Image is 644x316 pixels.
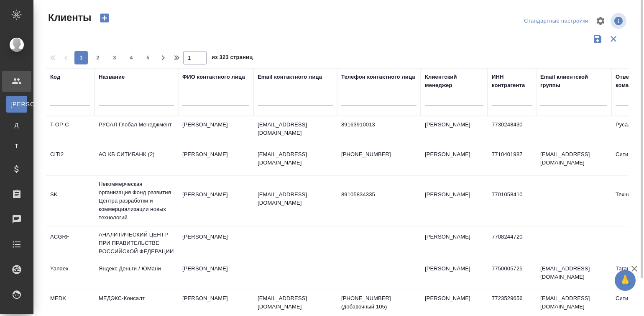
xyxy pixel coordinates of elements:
[91,51,105,64] button: 2
[421,229,488,258] td: [PERSON_NAME]
[536,146,611,175] td: [EMAIL_ADDRESS][DOMAIN_NAME]
[95,146,178,175] td: АО КБ СИТИБАНК (2)
[258,190,333,207] p: [EMAIL_ADDRESS][DOMAIN_NAME]
[590,11,611,31] span: Настроить таблицу
[125,54,138,62] span: 4
[258,150,333,167] p: [EMAIL_ADDRESS][DOMAIN_NAME]
[590,31,606,47] button: Сохранить фильтры
[488,146,536,175] td: 7710401987
[46,116,95,146] td: T-OP-C
[46,229,95,258] td: ACGRF
[488,186,536,216] td: 7701058410
[46,260,95,290] td: Yandex
[488,229,536,258] td: 7708244720
[341,121,417,129] p: 89163910013
[540,73,607,90] div: Email клиентской группы
[492,73,532,90] div: ИНН контрагента
[341,150,417,159] p: [PHONE_NUMBER]
[108,51,121,64] button: 3
[50,73,60,81] div: Код
[95,176,178,226] td: Некоммерческая организация Фонд развития Центра разработки и коммерциализации новых технологий
[46,186,95,216] td: SK
[341,190,417,199] p: 89105834335
[95,11,115,25] button: Создать
[615,270,636,291] button: 🙏
[6,138,27,154] a: Т
[95,226,178,260] td: АНАЛИТИЧЕСКИЙ ЦЕНТР ПРИ ПРАВИТЕЛЬСТВЕ РОССИЙСКОЙ ФЕДЕРАЦИИ
[125,51,138,64] button: 4
[46,11,91,24] span: Клиенты
[10,142,23,150] span: Т
[425,73,483,90] div: Клиентский менеджер
[421,116,488,146] td: [PERSON_NAME]
[6,96,27,113] a: [PERSON_NAME]
[606,31,621,47] button: Сбросить фильтры
[178,186,253,216] td: [PERSON_NAME]
[95,260,178,290] td: Яндекс Деньги / ЮМани
[341,73,415,81] div: Телефон контактного лица
[178,229,253,258] td: [PERSON_NAME]
[178,260,253,290] td: [PERSON_NAME]
[10,100,23,108] span: [PERSON_NAME]
[99,73,125,81] div: Название
[46,146,95,175] td: CITI2
[421,186,488,216] td: [PERSON_NAME]
[10,121,23,129] span: Д
[421,146,488,175] td: [PERSON_NAME]
[488,116,536,146] td: 7730248430
[6,117,27,134] a: Д
[91,54,105,62] span: 2
[421,260,488,290] td: [PERSON_NAME]
[212,52,253,64] span: из 323 страниц
[258,73,322,81] div: Email контактного лица
[258,294,333,311] p: [EMAIL_ADDRESS][DOMAIN_NAME]
[536,260,611,290] td: [EMAIL_ADDRESS][DOMAIN_NAME]
[488,260,536,290] td: 7750005725
[141,51,155,64] button: 5
[182,73,245,81] div: ФИО контактного лица
[95,116,178,146] td: РУСАЛ Глобал Менеджмент
[141,54,155,62] span: 5
[178,146,253,175] td: [PERSON_NAME]
[618,272,632,289] span: 🙏
[178,116,253,146] td: [PERSON_NAME]
[522,15,590,28] div: split button
[258,121,333,137] p: [EMAIL_ADDRESS][DOMAIN_NAME]
[341,294,417,311] p: [PHONE_NUMBER] (добавочный 105)
[108,54,121,62] span: 3
[611,13,628,29] span: Посмотреть информацию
